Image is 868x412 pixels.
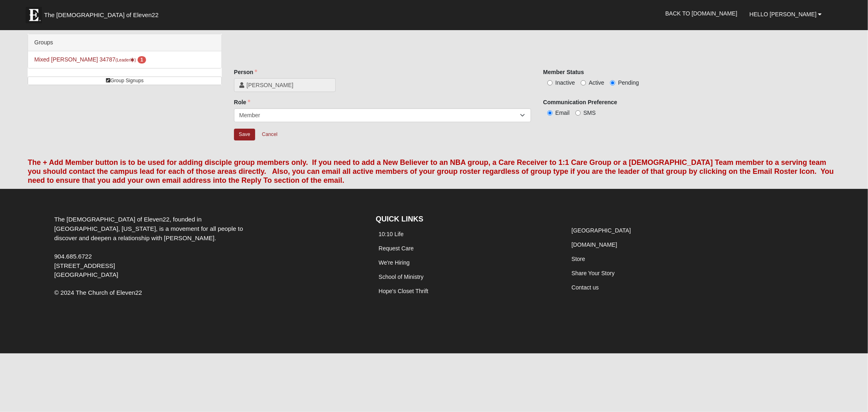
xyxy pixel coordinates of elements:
[378,231,404,237] a: 10:10 Life
[376,215,556,224] h4: QUICK LINKS
[180,401,184,410] a: Web cache enabled
[589,79,604,86] span: Active
[555,110,570,116] span: Email
[22,3,184,23] a: The [DEMOGRAPHIC_DATA] of Eleven22
[543,68,584,76] label: Member Status
[378,245,413,252] a: Request Care
[116,57,136,62] small: (Leader )
[572,241,617,248] a: [DOMAIN_NAME]
[48,215,262,280] div: The [DEMOGRAPHIC_DATA] of Eleven22, founded in [GEOGRAPHIC_DATA], [US_STATE], is a movement for a...
[572,284,599,291] a: Contact us
[743,4,828,24] a: Hello [PERSON_NAME]
[8,403,58,409] a: Page Load Time: 1.17s
[659,3,743,24] a: Back to [DOMAIN_NAME]
[572,227,631,234] a: [GEOGRAPHIC_DATA]
[234,68,257,76] label: Person
[34,56,146,63] a: Mixed [PERSON_NAME] 34787(Leader) 1
[44,11,158,19] span: The [DEMOGRAPHIC_DATA] of Eleven22
[572,270,615,276] a: Share Your Story
[234,98,250,106] label: Role
[378,259,409,266] a: We're Hiring
[257,128,283,141] a: Cancel
[572,256,585,262] a: Store
[833,398,848,410] a: Block Configuration (Alt-B)
[575,110,581,116] input: SMS
[28,158,834,184] font: The + Add Member button is to be used for adding disciple group members only. If you need to add ...
[750,11,817,18] span: Hello [PERSON_NAME]
[378,274,423,280] a: School of Ministry
[547,110,553,116] input: Email
[28,77,222,85] a: Group Signups
[555,79,575,86] span: Inactive
[547,80,553,85] input: Inactive
[584,110,596,116] span: SMS
[378,288,428,294] a: Hope's Closet Thrift
[247,81,330,89] span: [PERSON_NAME]
[126,402,174,410] span: HTML Size: 162 KB
[54,289,142,296] span: © 2024 The Church of Eleven22
[234,129,255,140] input: Alt+s
[26,7,42,23] img: Eleven22 logo
[610,80,615,85] input: Pending
[848,398,863,410] a: Page Properties (Alt+P)
[543,98,617,106] label: Communication Preference
[618,79,639,86] span: Pending
[581,80,586,85] input: Active
[138,56,146,64] span: number of pending members
[66,402,120,410] span: ViewState Size: 85 KB
[28,34,221,51] div: Groups
[54,271,118,278] span: [GEOGRAPHIC_DATA]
